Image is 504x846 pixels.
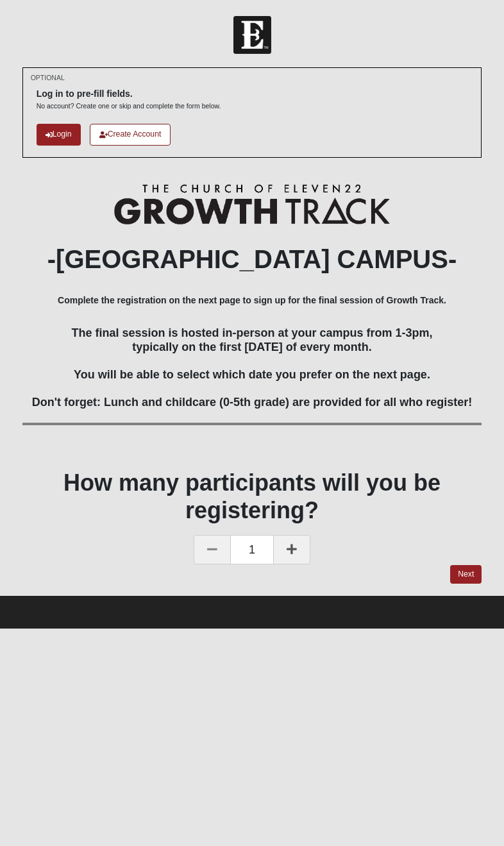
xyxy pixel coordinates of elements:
span: You will be able to select which date you prefer on the next page. [74,368,430,381]
span: typically on the first [DATE] of every month. [132,341,372,353]
small: OPTIONAL [31,73,65,83]
span: 1 [231,535,273,564]
h6: Log in to pre-fill fields. [37,89,221,99]
img: Growth Track Logo [114,184,390,225]
a: Create Account [90,124,171,145]
img: Church of Eleven22 Logo [233,16,271,54]
b: Complete the registration on the next page to sign up for the final session of Growth Track. [58,295,446,305]
a: Next [450,565,482,584]
h1: How many participants will you be registering? [22,469,482,524]
span: Don't forget: Lunch and childcare (0-5th grade) are provided for all who register! [32,396,472,409]
a: Login [37,124,81,145]
b: -[GEOGRAPHIC_DATA] CAMPUS- [47,245,457,273]
p: No account? Create one or skip and complete the form below. [37,101,221,111]
span: The final session is hosted in-person at your campus from 1-3pm, [71,326,432,339]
